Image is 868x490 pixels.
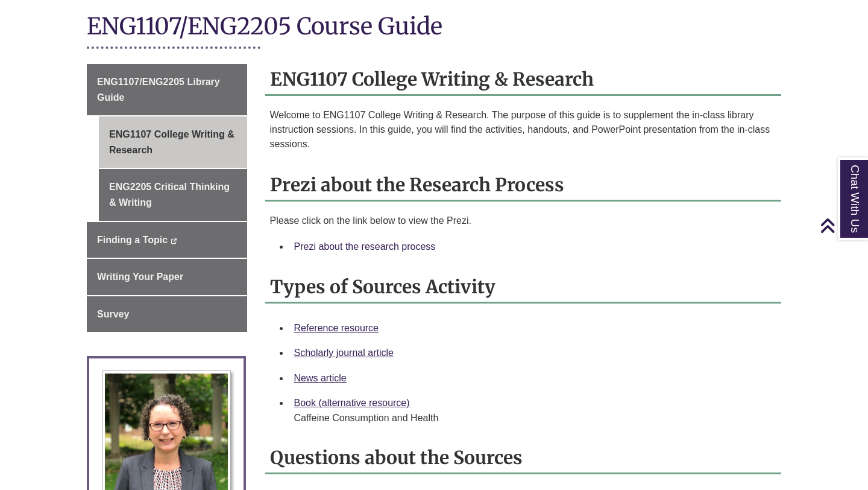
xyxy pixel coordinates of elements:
span: Survey [97,309,129,319]
span: Writing Your Paper [97,272,183,282]
a: Finding a Topic [87,222,247,258]
a: News article [294,373,347,383]
div: Caffeine Consumption and Health [294,411,772,425]
a: Reference resource [294,323,379,333]
div: Guide Page Menu [87,64,247,332]
span: ENG1107/ENG2205 Library Guide [97,77,220,103]
a: Survey [87,296,247,332]
a: Scholarly journal article [294,348,394,358]
p: Please click on the link below to view the Prezi. [270,214,777,228]
a: Writing Your Paper [87,259,247,295]
span: Finding a Topic [97,235,168,245]
a: ENG1107/ENG2205 Library Guide [87,64,247,115]
h2: Prezi about the Research Process [265,170,782,202]
h1: ENG1107/ENG2205 Course Guide [87,11,781,43]
h2: ENG1107 College Writing & Research [265,64,782,96]
h2: Types of Sources Activity [265,272,782,304]
a: Book (alternative resource) [294,398,410,408]
p: Welcome to ENG1107 College Writing & Research. The purpose of this guide is to supplement the in-... [270,108,777,151]
h2: Questions about the Sources [265,442,782,474]
a: Back to Top [820,217,865,234]
a: Prezi about the research process [294,241,436,252]
i: This link opens in a new window [170,238,177,244]
a: ENG1107 College Writing & Research [99,116,247,168]
a: ENG2205 Critical Thinking & Writing [99,169,247,220]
